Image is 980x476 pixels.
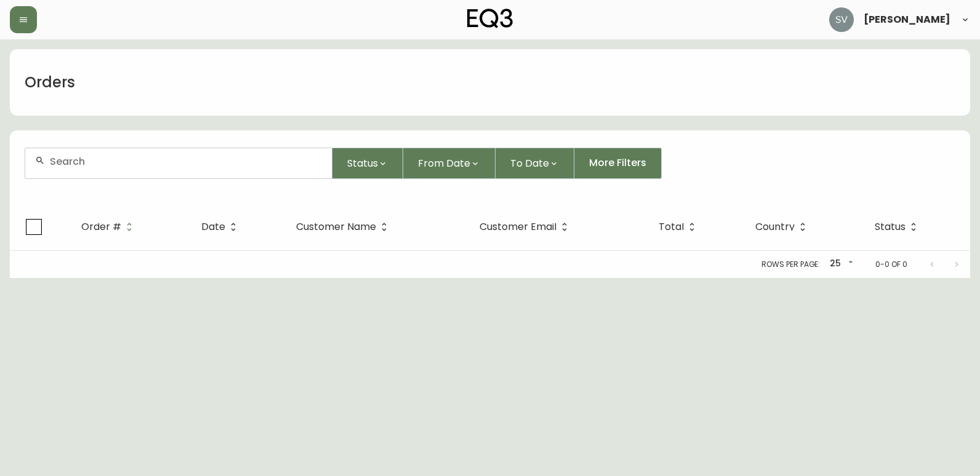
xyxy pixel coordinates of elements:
[467,9,513,28] img: logo
[480,221,572,232] span: Customer Email
[589,156,646,170] span: More Filters
[81,221,137,232] span: Order #
[510,156,549,171] span: To Date
[496,148,574,179] button: To Date
[875,223,906,231] span: Status
[418,156,470,171] span: From Date
[201,223,225,231] span: Date
[332,148,403,179] button: Status
[296,223,376,231] span: Customer Name
[296,221,392,232] span: Customer Name
[480,223,556,231] span: Customer Email
[50,156,322,167] input: Search
[659,223,684,231] span: Total
[825,254,856,274] div: 25
[761,259,820,270] p: Rows per page:
[875,259,907,270] p: 0-0 of 0
[864,15,950,25] span: [PERSON_NAME]
[574,148,662,179] button: More Filters
[201,221,241,232] span: Date
[81,223,121,231] span: Order #
[755,221,811,232] span: Country
[829,7,854,32] img: 0ef69294c49e88f033bcbeb13310b844
[659,221,700,232] span: Total
[347,156,378,171] span: Status
[25,72,75,93] h1: Orders
[755,223,795,231] span: Country
[403,148,496,179] button: From Date
[875,221,922,232] span: Status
